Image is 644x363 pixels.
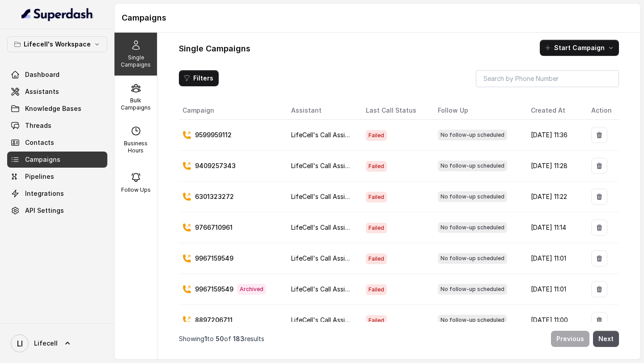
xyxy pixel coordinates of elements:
[195,161,236,170] p: 9409257343
[34,339,58,348] span: Lifecell
[195,131,232,139] p: 9599959112
[25,121,51,130] span: Threads
[524,305,584,336] td: [DATE] 11:00
[438,191,507,202] span: No follow-up scheduled
[21,7,93,21] img: light.svg
[25,87,59,96] span: Assistants
[291,224,360,231] span: LifeCell's Call Assistant
[195,192,234,201] p: 6301323272
[593,331,619,347] button: Next
[291,316,360,324] span: LifeCell's Call Assistant
[524,151,584,181] td: [DATE] 11:28
[195,285,233,294] p: 9967159549
[195,316,233,325] p: 8897206711
[284,101,359,120] th: Assistant
[359,101,431,120] th: Last Call Status
[179,70,219,86] button: Filters
[366,315,387,326] span: Failed
[438,160,507,171] span: No follow-up scheduled
[291,162,360,169] span: LifeCell's Call Assistant
[524,181,584,212] td: [DATE] 11:22
[524,120,584,151] td: [DATE] 11:36
[7,331,107,356] a: Lifecell
[438,222,507,233] span: No follow-up scheduled
[366,130,387,141] span: Failed
[179,325,619,352] nav: Pagination
[179,42,250,56] h1: Single Campaigns
[438,284,507,295] span: No follow-up scheduled
[524,101,584,120] th: Created At
[7,84,107,100] a: Assistants
[524,243,584,274] td: [DATE] 11:01
[524,274,584,305] td: [DATE] 11:01
[540,40,619,56] button: Start Campaign
[17,339,23,348] text: LI
[204,335,207,342] span: 1
[7,169,107,185] a: Pipelines
[24,39,91,50] p: Lifecell's Workspace
[476,70,619,87] input: Search by Phone Number
[291,254,360,262] span: LifeCell's Call Assistant
[431,101,524,120] th: Follow Up
[584,101,619,120] th: Action
[524,212,584,243] td: [DATE] 11:14
[7,186,107,202] a: Integrations
[25,155,60,164] span: Campaigns
[291,193,360,200] span: LifeCell's Call Assistant
[7,203,107,219] a: API Settings
[195,223,233,232] p: 9766710961
[291,285,360,293] span: LifeCell's Call Assistant
[25,70,59,79] span: Dashboard
[118,54,153,68] p: Single Campaigns
[7,152,107,168] a: Campaigns
[291,131,360,139] span: LifeCell's Call Assistant
[179,334,264,343] p: Showing to of results
[118,140,153,154] p: Business Hours
[366,284,387,295] span: Failed
[366,223,387,233] span: Failed
[237,284,266,295] span: Archived
[25,104,81,113] span: Knowledge Bases
[25,206,64,215] span: API Settings
[122,11,633,25] h1: Campaigns
[551,331,589,347] button: Previous
[25,172,54,181] span: Pipelines
[438,130,507,140] span: No follow-up scheduled
[7,118,107,134] a: Threads
[366,161,387,172] span: Failed
[366,192,387,203] span: Failed
[118,97,153,111] p: Bulk Campaigns
[179,101,284,120] th: Campaign
[7,36,107,52] button: Lifecell's Workspace
[7,67,107,83] a: Dashboard
[216,335,224,342] span: 50
[233,335,245,342] span: 183
[195,254,233,263] p: 9967159549
[25,138,54,147] span: Contacts
[438,253,507,264] span: No follow-up scheduled
[121,186,151,194] p: Follow Ups
[366,253,387,264] span: Failed
[7,101,107,117] a: Knowledge Bases
[7,135,107,151] a: Contacts
[438,315,507,325] span: No follow-up scheduled
[25,189,64,198] span: Integrations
